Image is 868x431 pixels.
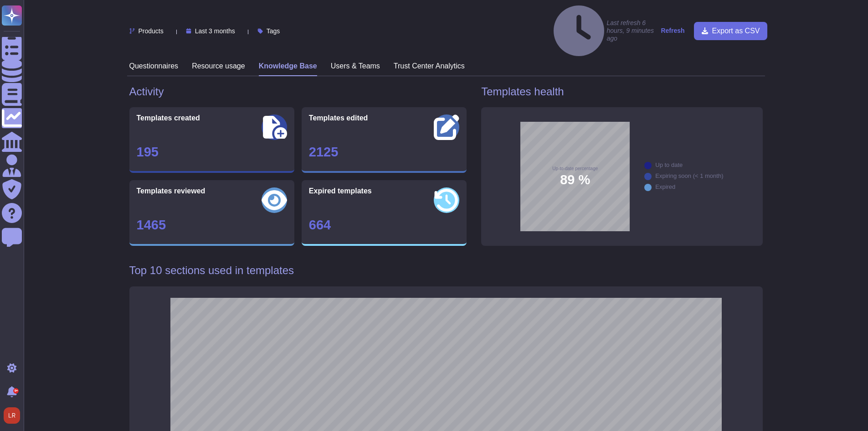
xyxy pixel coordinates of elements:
[394,62,465,70] h3: Trust Center Analytics
[129,85,467,99] h1: Activity
[554,5,656,56] h4: Last refresh 6 hours, 9 minutes ago
[4,407,20,424] img: user
[552,166,598,171] span: Up-to-date percentage
[137,145,287,159] div: 195
[129,264,763,277] h1: Top 10 sections used in templates
[481,85,762,99] h1: Templates health
[137,187,205,195] span: Templates reviewed
[655,162,683,168] div: Up to date
[331,62,380,70] h3: Users & Teams
[309,218,459,232] div: 664
[137,114,200,122] span: Templates created
[661,27,684,34] strong: Refresh
[192,62,245,70] h3: Resource usage
[195,28,235,34] span: Last 3 months
[655,173,723,179] div: Expiring soon (< 1 month)
[13,388,19,394] div: 9+
[309,114,368,122] span: Templates edited
[655,184,675,190] div: Expired
[560,173,590,187] span: 89 %
[139,28,164,34] span: Products
[2,405,26,426] button: user
[259,62,317,70] h3: Knowledge Base
[137,218,287,232] div: 1465
[309,187,372,195] span: Expired templates
[694,22,767,40] button: Export as CSV
[309,145,459,159] div: 2125
[267,28,280,34] span: Tags
[129,62,179,70] h3: Questionnaires
[712,27,760,35] span: Export as CSV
